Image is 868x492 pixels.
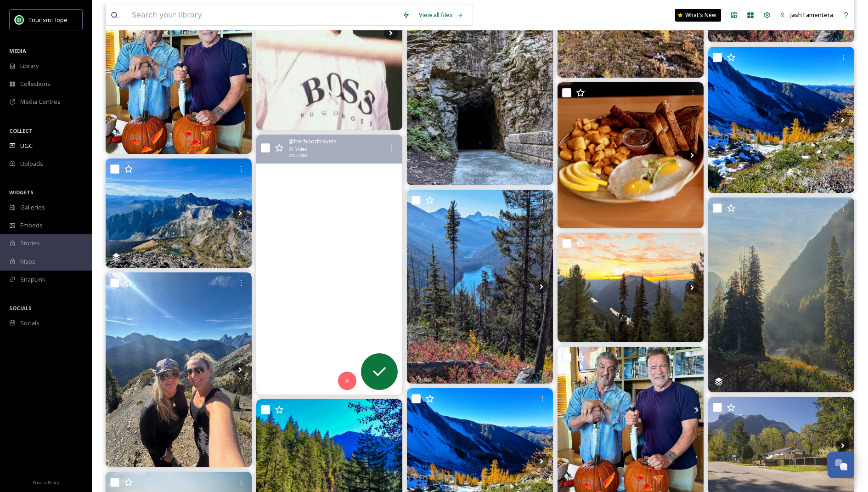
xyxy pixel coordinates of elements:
[775,6,838,24] a: Jash Famentera
[288,153,307,159] span: 720 x 1280
[20,257,35,266] span: Maps
[20,319,39,328] span: Socials
[20,203,45,212] span: Galleries
[127,5,398,25] input: Search your library
[20,159,43,168] span: Uploads
[33,476,59,487] a: Privacy Policy
[558,233,704,343] img: Mt Frosty you were an absolute dream. #freedom #MtFrosty #larchseason #sunsetsonthetrail #lightni...
[15,15,24,24] img: logo.png
[256,135,402,394] video: Train or tunnel — the soul rides on the beat. Bollywood in BC. #ChaiyyaChaiyya #FraserCanyon #Tun...
[295,146,307,153] span: Video
[106,272,252,467] img: #manningparkresort #skylinetrail #hikingadventure #fallhiking #tourismhcc
[9,47,26,54] span: MEDIA
[407,190,553,384] img: Larch views and Lightning Lake. Peak autumn. - - - #frostymountain #ecmanningpark #ecmanningprovi...
[20,62,39,70] span: Library
[20,97,61,106] span: Media Centres
[708,47,854,193] img: Throwback to a time where "hunting" for golden larches was a niche activity within the hiking com...
[20,275,45,284] span: SnapLink
[20,79,51,88] span: Collections
[28,16,68,24] span: Tourism Hope
[675,9,721,22] a: What's New
[9,305,32,311] span: SOCIALS
[106,158,252,268] img: Frosty larches on a sunny Sunday! #manningpark #larches #frostymountain
[9,189,34,196] span: WIDGETS
[9,127,33,134] span: COLLECT
[790,11,833,19] span: Jash Famentera
[20,141,33,150] span: UGC
[33,480,59,486] span: Privacy Policy
[414,6,468,24] a: View all files
[288,137,337,146] span: @ herhoodtravels
[558,82,704,228] img: It won't be hard to find this hidden gem when you're in Hope, BC 🔎💎 Inside this trendy brunch caf...
[20,239,40,248] span: Stories
[708,198,854,392] img: Morning light... #manningpark #beautifulbc #explorecanada #explorebritishcolumbia #exploremagazine
[20,221,43,230] span: Embeds
[828,452,854,478] button: Open Chat
[106,3,252,154] img: 80s Legends! 🎃 Who drew first blood? #halloween2025 #80s #80skid #80smovies #firstblood #rambo #s...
